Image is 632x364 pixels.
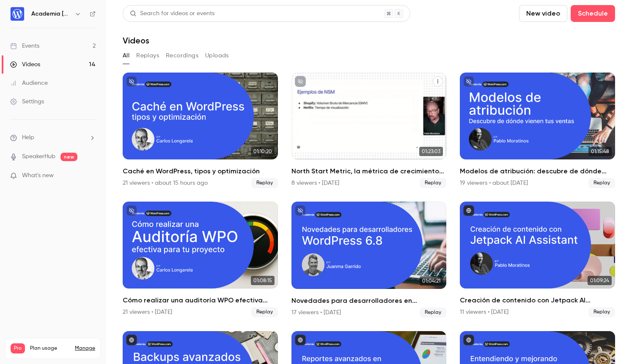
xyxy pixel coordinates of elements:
[123,73,278,188] a: 01:10:20Caché en WordPress, tipos y optimización21 viewers • about 15 hours agoReplay
[10,42,39,50] div: Events
[291,73,447,188] a: 01:23:03North Start Metric, la métrica de crecimiento real8 viewers • [DATE]Replay
[30,345,70,352] span: Plan usage
[291,179,339,187] div: 8 viewers • [DATE]
[463,76,474,87] button: unpublished
[123,73,278,188] li: Caché en WordPress, tipos y optimización
[588,276,612,285] span: 01:09:24
[10,79,48,87] div: Audience
[420,178,446,188] span: Replay
[123,179,208,187] div: 21 viewers • about 15 hours ago
[11,343,25,353] span: Pro
[291,73,447,188] li: North Start Metric, la métrica de crecimiento real
[126,205,137,216] button: unpublished
[123,166,278,176] h2: Caché en WordPress, tipos y optimización
[251,147,275,156] span: 01:10:20
[205,49,229,62] button: Uploads
[22,171,54,180] span: What's new
[588,307,615,317] span: Replay
[85,172,96,180] iframe: Noticeable Trigger
[295,205,306,216] button: unpublished
[420,307,446,318] span: Replay
[571,5,615,22] button: Schedule
[123,5,615,359] section: Videos
[166,49,198,62] button: Recordings
[460,179,528,187] div: 19 viewers • about [DATE]
[75,345,95,352] a: Manage
[251,307,278,317] span: Replay
[10,97,44,106] div: Settings
[126,76,137,87] button: unpublished
[123,308,172,316] div: 21 viewers • [DATE]
[588,178,615,188] span: Replay
[291,166,447,176] h2: North Start Metric, la métrica de crecimiento real
[463,334,474,345] button: published
[123,35,149,46] h1: Videos
[295,334,306,345] button: published
[60,153,77,161] span: new
[22,133,34,142] span: Help
[519,5,567,22] button: New video
[291,202,447,317] li: Novedades para desarrolladores en WordPress 6.8
[126,334,137,345] button: published
[136,49,159,62] button: Replays
[11,7,24,21] img: Academia WordPress.com
[463,205,474,216] button: published
[123,202,278,317] li: Cómo realizar una auditoría WPO efectiva para tu proyecto
[460,202,615,317] a: 01:09:24Creación de contenido con Jetpack AI Assistant11 viewers • [DATE]Replay
[31,10,71,18] h6: Academia [DOMAIN_NAME]
[130,9,214,18] div: Search for videos or events
[10,60,40,69] div: Videos
[460,295,615,305] h2: Creación de contenido con Jetpack AI Assistant
[460,73,615,188] a: 01:15:48Modelos de atribución: descubre de dónde vienen tus ventas19 viewers • about [DATE]Replay
[123,49,129,62] button: All
[22,152,55,161] a: SpeakerHub
[588,147,612,156] span: 01:15:48
[123,295,278,305] h2: Cómo realizar una auditoría WPO efectiva para tu proyecto
[291,202,447,317] a: 01:04:21Novedades para desarrolladores en WordPress 6.817 viewers • [DATE]Replay
[419,147,443,156] span: 01:23:03
[460,73,615,188] li: Modelos de atribución: descubre de dónde vienen tus ventas
[10,133,96,142] li: help-dropdown-opener
[251,178,278,188] span: Replay
[460,308,508,316] div: 11 viewers • [DATE]
[460,166,615,176] h2: Modelos de atribución: descubre de dónde vienen tus ventas
[291,308,341,317] div: 17 viewers • [DATE]
[295,76,306,87] button: unpublished
[123,202,278,317] a: 01:08:15Cómo realizar una auditoría WPO efectiva para tu proyecto21 viewers • [DATE]Replay
[420,276,443,286] span: 01:04:21
[251,276,275,285] span: 01:08:15
[460,202,615,317] li: Creación de contenido con Jetpack AI Assistant
[291,296,447,306] h2: Novedades para desarrolladores en WordPress 6.8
